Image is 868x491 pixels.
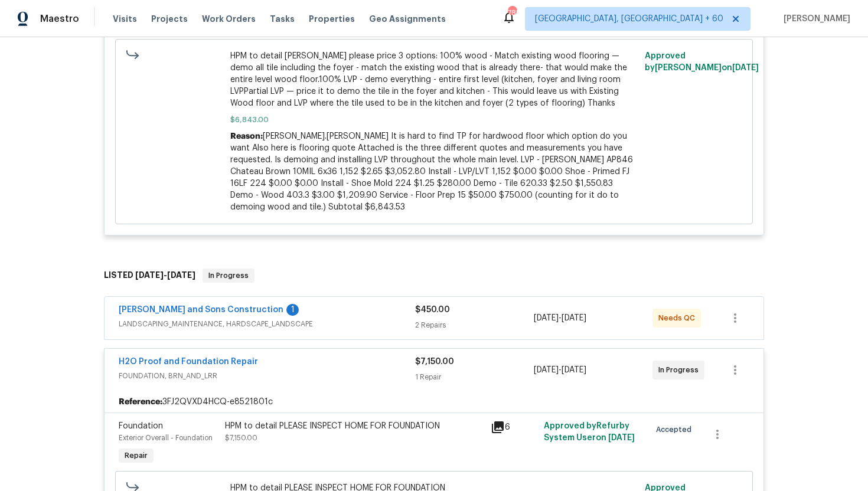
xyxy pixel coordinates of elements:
span: Reason: [230,132,263,140]
div: 1 [286,304,299,316]
div: 785 [508,7,516,19]
span: Accepted [656,424,696,436]
span: $450.00 [415,306,450,314]
span: Geo Assignments [369,13,446,25]
span: Visits [113,13,137,25]
span: In Progress [658,364,703,376]
span: Approved by [PERSON_NAME] on [645,52,759,72]
span: [DATE] [608,434,635,442]
span: FOUNDATION, BRN_AND_LRR [119,370,415,382]
div: 1 Repair [415,371,534,383]
span: Work Orders [202,13,256,25]
div: 2 Repairs [415,319,534,331]
span: HPM to detail [PERSON_NAME] please price 3 options: 100% wood - Match existing wood flooring — de... [230,50,638,109]
a: [PERSON_NAME] and Sons Construction [119,306,283,314]
div: 3FJ2QVXD4HCQ-e8521801c [105,391,763,413]
span: $6,843.00 [230,114,638,126]
span: Repair [120,450,152,461]
span: [DATE] [562,314,586,322]
span: - [534,364,586,376]
span: [PERSON_NAME].[PERSON_NAME] It is hard to find TP for hardwood floor which option do you want Als... [230,132,633,211]
span: [DATE] [534,366,559,374]
span: [DATE] [167,271,195,279]
b: Reference: [119,396,162,408]
span: [GEOGRAPHIC_DATA], [GEOGRAPHIC_DATA] + 60 [535,13,723,25]
span: Maestro [40,13,79,25]
div: 6 [491,420,537,434]
a: H2O Proof and Foundation Repair [119,358,258,366]
span: Properties [309,13,355,25]
span: - [135,271,195,279]
span: - [534,312,586,324]
span: Tasks [270,15,295,23]
span: LANDSCAPING_MAINTENANCE, HARDSCAPE_LANDSCAPE [119,318,415,330]
span: [DATE] [562,366,586,374]
span: Exterior Overall - Foundation [119,434,213,441]
span: Needs QC [658,312,700,324]
span: $7,150.00 [225,434,257,441]
h6: LISTED [104,269,195,283]
div: HPM to detail PLEASE INSPECT HOME FOR FOUNDATION [225,420,484,432]
span: Approved by Refurby System User on [544,422,635,442]
span: Foundation [119,422,163,430]
span: Projects [151,13,188,25]
span: In Progress [204,270,253,281]
span: [PERSON_NAME] [779,13,850,25]
span: [DATE] [732,64,759,72]
span: [DATE] [135,271,164,279]
span: $7,150.00 [415,358,454,366]
span: [DATE] [534,314,559,322]
div: LISTED [DATE]-[DATE]In Progress [100,257,768,294]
